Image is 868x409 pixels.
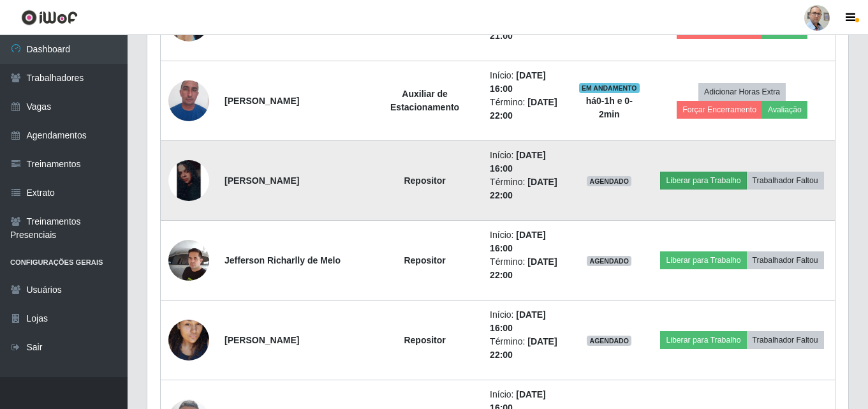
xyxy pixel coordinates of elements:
img: CoreUI Logo [21,10,78,26]
strong: Repositor [404,175,445,186]
button: Adicionar Horas Extra [698,83,786,101]
img: 1728497043228.jpeg [168,73,209,128]
li: Término: [490,335,561,362]
li: Término: [490,255,561,282]
strong: [PERSON_NAME] [224,335,299,345]
strong: Auxiliar de Estacionamento [390,89,459,112]
button: Liberar para Trabalho [660,331,746,349]
strong: [PERSON_NAME] [224,96,299,106]
button: Forçar Encerramento [677,101,762,119]
li: Início: [490,69,561,96]
time: [DATE] 16:00 [490,150,546,174]
time: [DATE] 16:00 [490,70,546,94]
img: 1704829522631.jpeg [168,160,209,201]
li: Início: [490,308,561,335]
button: Trabalhador Faltou [747,331,824,349]
span: AGENDADO [587,256,631,266]
span: AGENDADO [587,176,631,186]
time: [DATE] 16:00 [490,230,546,253]
button: Avaliação [762,101,807,119]
button: Liberar para Trabalho [660,251,746,269]
button: Trabalhador Faltou [747,172,824,190]
button: Liberar para Trabalho [660,172,746,190]
strong: Jefferson Richarlly de Melo [224,255,341,265]
strong: Repositor [404,335,445,345]
img: 1732630854810.jpeg [168,304,209,376]
span: EM ANDAMENTO [579,83,640,93]
li: Término: [490,175,561,202]
strong: [PERSON_NAME] [224,175,299,186]
li: Início: [490,228,561,255]
strong: há 0-1 h e 0-2 min [586,96,633,119]
button: Trabalhador Faltou [747,251,824,269]
strong: Repositor [404,255,445,265]
span: AGENDADO [587,336,631,346]
img: 1708955862155.jpeg [168,240,209,281]
time: [DATE] 16:00 [490,309,546,333]
li: Término: [490,96,561,123]
li: Início: [490,149,561,175]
